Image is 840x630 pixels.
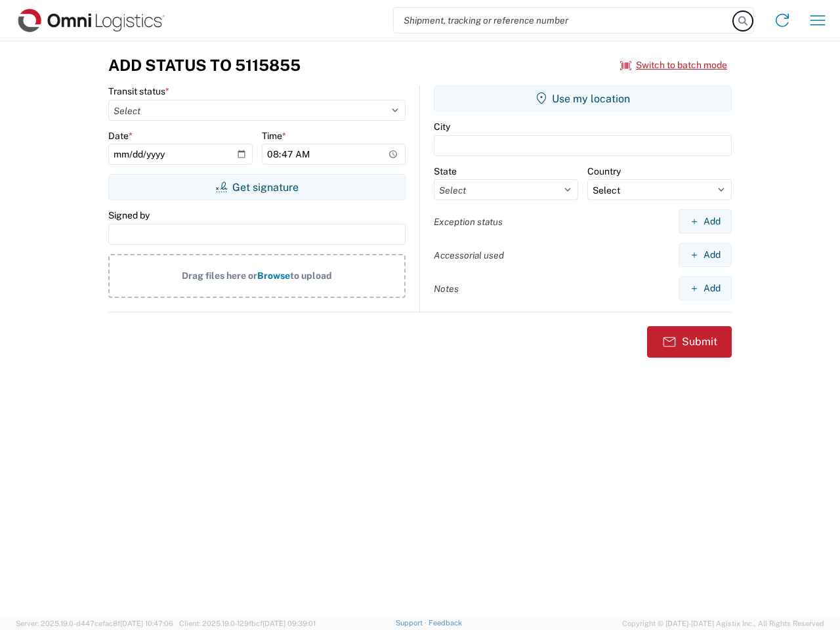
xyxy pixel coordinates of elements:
[257,270,290,281] span: Browse
[434,85,732,112] button: Use my location
[587,165,621,177] label: Country
[179,619,316,627] span: Client: 2025.19.0-129fbcf
[679,276,732,301] button: Add
[394,8,734,33] input: Shipment, tracking or reference number
[290,270,332,281] span: to upload
[647,326,732,358] button: Submit
[679,243,732,267] button: Add
[429,619,462,627] a: Feedback
[396,619,429,627] a: Support
[108,174,406,200] button: Get signature
[434,249,504,261] label: Accessorial used
[108,130,133,142] label: Date
[679,209,732,234] button: Add
[16,619,173,627] span: Server: 2025.19.0-d447cefac8f
[622,618,824,629] span: Copyright © [DATE]-[DATE] Agistix Inc., All Rights Reserved
[182,270,257,281] span: Drag files here or
[434,283,459,295] label: Notes
[120,619,173,627] span: [DATE] 10:47:06
[620,54,727,76] button: Switch to batch mode
[108,56,301,75] h3: Add Status to 5115855
[262,130,286,142] label: Time
[434,121,450,133] label: City
[434,216,503,228] label: Exception status
[434,165,457,177] label: State
[108,85,169,97] label: Transit status
[262,619,316,627] span: [DATE] 09:39:01
[108,209,150,221] label: Signed by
